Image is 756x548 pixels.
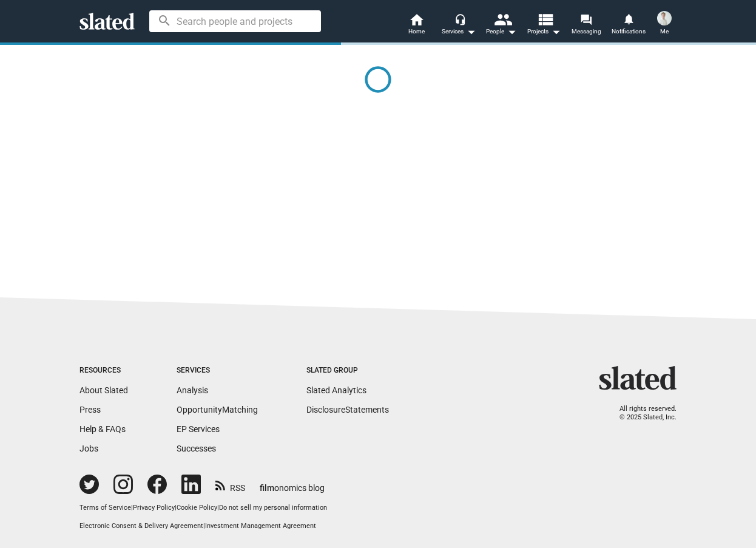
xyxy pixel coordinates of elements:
[623,13,634,24] mat-icon: notifications
[215,475,245,494] a: RSS
[177,385,208,395] a: Analysis
[486,24,516,39] div: People
[657,11,672,25] img: James Bedford
[79,522,203,530] a: Electronic Consent & Delivery Agreement
[149,10,321,32] input: Search people and projects
[612,24,646,39] span: Notifications
[177,366,258,376] div: Services
[536,10,554,28] mat-icon: view_list
[217,504,219,512] span: |
[660,24,669,39] span: Me
[395,12,437,39] a: Home
[219,504,327,513] button: Do not sell my personal information
[437,12,480,39] button: Services
[494,10,511,28] mat-icon: people
[177,405,258,414] a: OpportunityMatching
[79,444,98,453] a: Jobs
[79,385,128,395] a: About Slated
[260,483,274,493] span: film
[177,424,220,434] a: EP Services
[580,13,592,25] mat-icon: forum
[650,8,679,40] button: James BedfordMe
[79,424,126,434] a: Help & FAQs
[306,385,366,395] a: Slated Analytics
[572,24,601,39] span: Messaging
[260,473,325,494] a: filmonomics blog
[607,12,650,39] a: Notifications
[504,24,519,39] mat-icon: arrow_drop_down
[306,405,389,414] a: DisclosureStatements
[177,444,216,453] a: Successes
[177,504,217,512] a: Cookie Policy
[548,24,563,39] mat-icon: arrow_drop_down
[79,405,101,414] a: Press
[306,366,389,376] div: Slated Group
[205,522,316,530] a: Investment Management Agreement
[464,24,478,39] mat-icon: arrow_drop_down
[480,12,522,39] button: People
[607,405,677,422] p: All rights reserved. © 2025 Slated, Inc.
[203,522,205,530] span: |
[133,504,175,512] a: Privacy Policy
[454,13,465,24] mat-icon: headset_mic
[131,504,133,512] span: |
[79,366,128,376] div: Resources
[442,24,476,39] div: Services
[409,12,424,27] mat-icon: home
[175,504,177,512] span: |
[527,24,561,39] span: Projects
[522,12,565,39] button: Projects
[565,12,607,39] a: Messaging
[79,504,131,512] a: Terms of Service
[408,24,425,39] span: Home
